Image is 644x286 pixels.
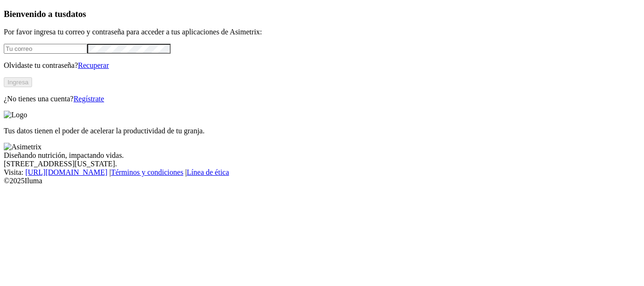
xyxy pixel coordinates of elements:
a: [URL][DOMAIN_NAME] [25,168,107,176]
a: Regístrate [74,95,104,103]
a: Recuperar [78,61,109,69]
a: Línea de ética [187,168,229,176]
p: Por favor ingresa tu correo y contraseña para acceder a tus aplicaciones de Asimetrix: [4,28,640,36]
h3: Bienvenido a tus [4,9,640,19]
div: Visita : | | [4,168,640,177]
p: ¿No tienes una cuenta? [4,95,640,103]
p: Olvidaste tu contraseña? [4,61,640,70]
span: datos [66,9,86,19]
input: Tu correo [4,44,87,54]
p: Tus datos tienen el poder de acelerar la productividad de tu granja. [4,127,640,135]
div: Diseñando nutrición, impactando vidas. [4,151,640,160]
img: Asimetrix [4,143,41,151]
div: © 2025 Iluma [4,177,640,185]
a: Términos y condiciones [111,168,183,176]
div: [STREET_ADDRESS][US_STATE]. [4,160,640,168]
button: Ingresa [4,77,32,87]
img: Logo [4,111,27,119]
